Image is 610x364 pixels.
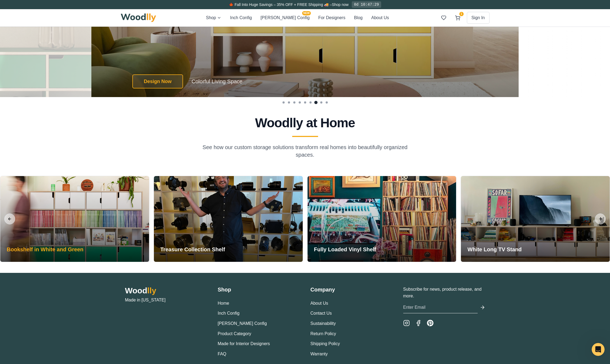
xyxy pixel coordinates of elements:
[318,14,345,21] button: For Designers
[229,2,332,7] span: 🍁 Fall Into Huge Savings – 35% OFF + FREE Shipping 🚚 –
[11,68,90,74] div: Chat with us
[202,143,409,159] p: See how our custom storage solutions transform real homes into beautifully organized spaces.
[218,310,240,317] button: Inch Config
[125,297,207,304] p: Made in [US_STATE]
[121,13,156,22] img: Woodlly
[403,302,478,313] input: Enter Email
[311,311,332,315] a: Contact Us
[132,74,183,88] button: Design Now
[160,246,225,253] h3: Treasure Collection Shelf
[403,286,485,300] p: Subscribe for news, product release, and more.
[230,14,252,21] button: Inch Config
[311,341,340,346] a: Shipping Policy
[467,246,522,253] h3: White Long TV Stand
[218,320,267,327] button: [PERSON_NAME] Config
[218,341,270,346] a: Made for Interior Designers
[206,14,221,21] button: Shop
[260,14,309,21] button: [PERSON_NAME] ConfigNEW
[218,286,300,293] h3: Shop
[11,47,97,57] p: How can we help?
[332,2,349,7] a: Shop now
[311,331,336,336] a: Return Policy
[314,246,376,253] h3: Fully Loaded Vinyl Shelf
[7,246,83,253] h3: Bookshelf in White and Green
[311,301,328,305] a: About Us
[11,38,97,47] p: Hi there 👋
[415,320,422,326] a: Facebook
[354,14,363,21] button: Blog
[218,352,226,356] a: FAQ
[123,116,487,129] h2: Woodlly at Home
[427,320,433,326] a: Pinterest
[5,63,102,78] div: Chat with us
[467,12,490,24] button: Sign In
[54,168,108,190] button: Messages
[403,320,410,326] a: Instagram
[72,182,90,186] span: Messages
[11,9,22,19] img: Profile image for Anna
[125,286,207,296] h2: Wood
[311,286,392,293] h3: Company
[302,11,311,15] span: NEW
[352,1,381,8] div: 0d 10:47:29
[311,321,336,326] a: Sustainability
[218,331,251,336] a: Product Category
[21,182,33,186] span: Home
[453,13,463,23] button: 1
[371,14,389,21] button: About Us
[192,78,243,85] p: Colorful Living Space
[592,343,605,356] iframe: Intercom live chat
[218,301,229,305] a: Home
[459,12,464,16] span: 1
[311,352,328,356] a: Warranty
[93,9,102,18] div: Close
[147,286,156,295] span: lly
